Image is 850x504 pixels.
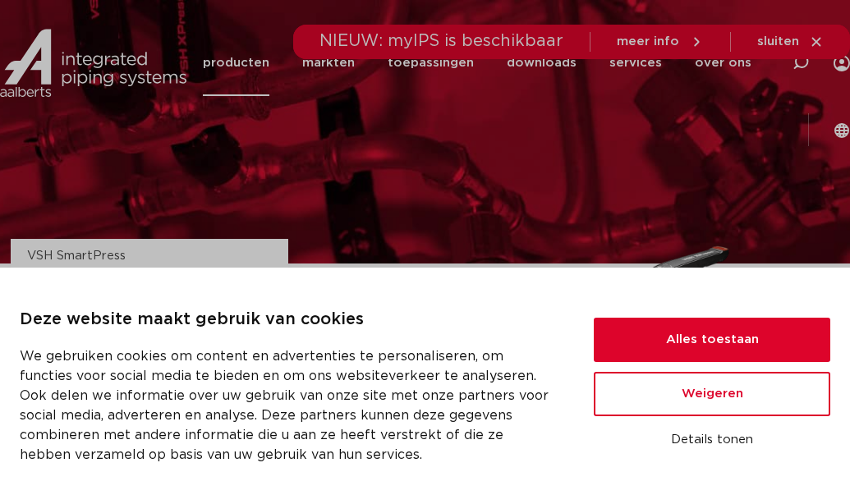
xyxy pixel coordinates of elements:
button: Alles toestaan [594,318,830,362]
p: We gebruiken cookies om content en advertenties te personaliseren, om functies voor social media ... [20,346,554,465]
a: toepassingen [388,30,474,96]
span: NIEUW: myIPS is beschikbaar [319,33,563,49]
p: Deze website maakt gebruik van cookies [20,307,554,333]
a: meer info [617,34,704,49]
nav: Menu [203,30,751,96]
a: producten [203,30,269,96]
div: my IPS [834,30,850,96]
a: services [609,30,662,96]
span: sluiten [757,35,799,48]
span: meer info [617,35,679,48]
button: Details tonen [594,426,830,454]
a: sluiten [757,34,824,49]
a: downloads [507,30,577,96]
a: markten [302,30,355,96]
button: Weigeren [594,372,830,416]
a: over ons [695,30,751,96]
a: VSH SmartPress [27,250,126,262]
